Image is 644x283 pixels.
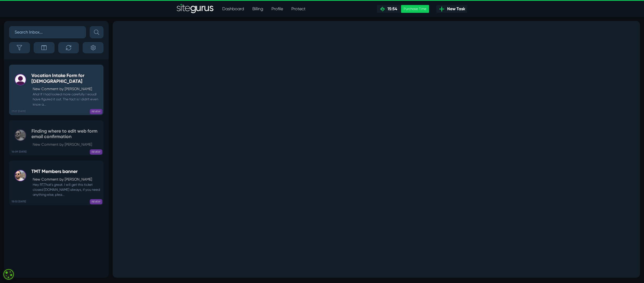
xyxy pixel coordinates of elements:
[177,4,214,14] a: SiteGurus
[12,150,26,154] b: 16:09 [DATE]
[9,65,103,115] a: 17:07 [DATE] Vocation Intake Form for [DEMOGRAPHIC_DATA]New Comment by [PERSON_NAME] Aha! If I ha...
[436,5,467,13] a: New Task
[90,149,102,155] span: REVIEW
[12,200,26,204] b: 15:02 [DATE]
[267,4,287,14] a: Profile
[33,86,101,92] p: New Comment by [PERSON_NAME]
[31,92,101,107] small: Aha! If I had looked more carefully I woudl have figured it out. The fact is I didn't even know a...
[31,128,101,140] h5: Finding where to edit web form email confirmation
[377,5,429,13] a: 15:54 Purchase Time
[90,199,102,204] span: REVIEW
[218,4,248,14] a: Dashboard
[12,110,26,113] b: 17:07 [DATE]
[177,4,214,14] img: Sitegurus Logo
[385,6,397,11] span: 15:54
[33,142,101,147] p: New Comment by [PERSON_NAME]
[9,26,86,38] input: Search Inbox...
[287,4,310,14] a: Protect
[33,177,101,182] p: New Comment by [PERSON_NAME]
[445,6,465,12] span: New Task
[626,265,639,278] iframe: gist-messenger-bubble-iframe
[248,4,267,14] a: Billing
[401,5,429,13] div: Purchase Time
[9,161,103,205] a: 15:02 [DATE] TMT Members bannerNew Comment by [PERSON_NAME] Hey RT,That's great. I will get this ...
[9,120,103,155] a: 16:09 [DATE] Finding where to edit web form email confirmationNew Comment by [PERSON_NAME] REVIEW
[31,182,101,197] small: Hey RT,That's great. I will get this ticket closed [DOMAIN_NAME] always, if you need anything els...
[3,268,15,280] div: Cookie consent button
[31,169,101,175] h5: TMT Members banner
[90,109,102,114] span: REVIEW
[31,73,101,84] h5: Vocation Intake Form for [DEMOGRAPHIC_DATA]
